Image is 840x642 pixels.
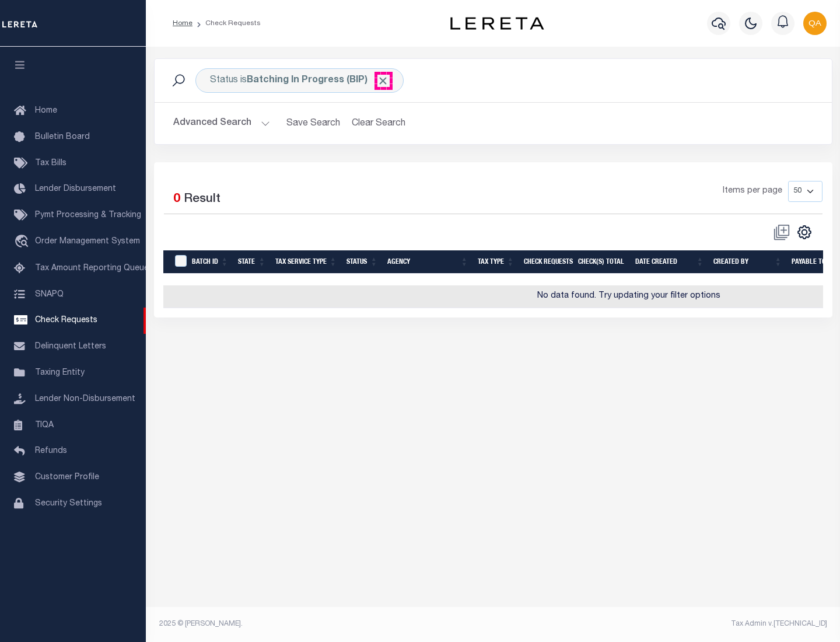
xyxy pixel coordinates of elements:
[347,112,411,135] button: Clear Search
[271,250,342,274] th: Tax Service Type: activate to sort column ascending
[173,193,180,205] span: 0
[631,250,709,274] th: Date Created: activate to sort column ascending
[35,316,97,325] span: Check Requests
[35,369,85,377] span: Taxing Entity
[173,112,270,135] button: Advanced Search
[233,250,271,274] th: State: activate to sort column ascending
[473,250,519,274] th: Tax Type: activate to sort column ascending
[35,107,57,115] span: Home
[195,68,404,93] div: Status is
[342,250,383,274] th: Status: activate to sort column ascending
[35,473,99,481] span: Customer Profile
[35,211,141,219] span: Pymt Processing & Tracking
[502,619,827,629] div: Tax Admin v.[TECHNICAL_ID]
[35,238,140,246] span: Order Management System
[377,75,389,87] span: Click to Remove
[279,112,347,135] button: Save Search
[192,18,261,29] li: Check Requests
[187,250,233,274] th: Batch Id: activate to sort column ascending
[450,17,544,30] img: logo-dark.svg
[803,12,827,35] img: svg+xml;base64,PHN2ZyB4bWxucz0iaHR0cDovL3d3dy53My5vcmcvMjAwMC9zdmciIHBvaW50ZXItZXZlbnRzPSJub25lIi...
[35,290,64,298] span: SNAPQ
[35,447,67,455] span: Refunds
[150,619,494,629] div: 2025 © [PERSON_NAME].
[35,421,54,429] span: TIQA
[184,190,220,209] label: Result
[35,343,106,351] span: Delinquent Letters
[573,250,631,274] th: Check(s) Total
[723,185,782,198] span: Items per page
[247,76,389,85] b: Batching In Progress (BIP)
[709,250,787,274] th: Created By: activate to sort column ascending
[519,250,573,274] th: Check Requests
[35,264,149,273] span: Tax Amount Reporting Queue
[14,235,33,250] i: travel_explore
[35,159,66,168] span: Tax Bills
[35,500,102,508] span: Security Settings
[173,20,192,27] a: Home
[383,250,473,274] th: Agency: activate to sort column ascending
[35,395,135,403] span: Lender Non-Disbursement
[35,185,116,193] span: Lender Disbursement
[35,133,90,141] span: Bulletin Board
